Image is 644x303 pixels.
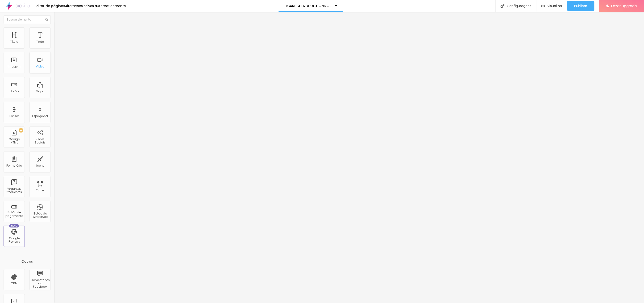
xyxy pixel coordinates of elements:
[65,4,126,8] div: Alterações salvas automaticamente
[31,212,49,219] div: Botão do WhatsApp
[500,4,504,8] img: Icone
[9,114,19,118] div: Divisor
[11,282,17,285] div: CRM
[31,138,49,144] div: Redes Sociais
[541,4,545,8] img: view-1.svg
[10,40,18,43] div: Título
[36,189,44,192] div: Timer
[611,4,637,8] span: Fazer Upgrade
[10,90,19,93] div: Botão
[36,40,44,43] div: Texto
[8,65,21,68] div: Imagem
[536,1,567,11] button: Visualizar
[284,4,331,8] p: PICARETA PRODUCTIONS OS
[45,18,48,21] img: Icone
[32,4,65,8] div: Editor de páginas
[5,211,23,218] div: Botão de pagamento
[4,15,51,24] input: Buscar elemento
[31,278,49,289] div: Comentários do Facebook
[574,4,587,8] span: Publicar
[36,164,44,167] div: Ícone
[32,114,48,118] div: Espaçador
[36,90,44,93] div: Mapa
[547,4,562,8] span: Visualizar
[5,187,23,194] div: Perguntas frequentes
[567,1,594,11] button: Publicar
[36,65,44,68] div: Vídeo
[6,164,22,167] div: Formulário
[9,224,19,227] div: Novo
[5,138,23,144] div: Código HTML
[5,237,23,244] div: Google Reviews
